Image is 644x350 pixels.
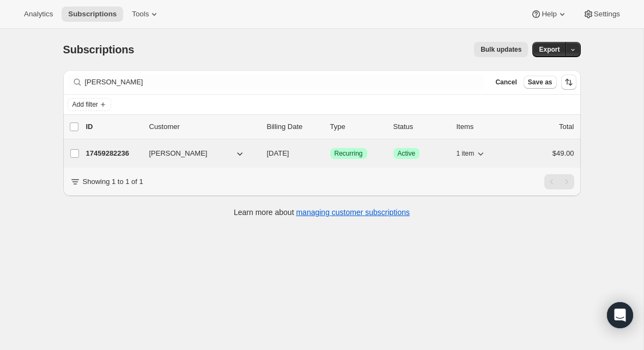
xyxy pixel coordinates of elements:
input: Filter subscribers [85,75,485,90]
button: Sort the results [561,75,576,90]
div: Type [330,121,385,132]
button: Subscriptions [62,7,123,22]
span: Tools [132,10,149,19]
span: Subscriptions [68,10,117,19]
span: Analytics [24,10,53,19]
button: Analytics [17,7,59,22]
div: Items [457,121,511,132]
span: [DATE] [267,149,289,157]
button: Help [524,7,574,22]
p: Showing 1 to 1 of 1 [83,176,143,187]
button: Bulk updates [474,42,528,57]
span: $49.00 [552,149,574,157]
button: Tools [125,7,166,22]
span: Settings [594,10,620,19]
p: Customer [149,121,258,132]
button: Export [532,42,566,57]
p: Status [393,121,448,132]
span: Active [398,149,416,158]
button: Save as [524,76,557,89]
button: Add filter [68,98,111,111]
span: Help [542,10,556,19]
span: Cancel [495,78,517,87]
p: Billing Date [267,121,321,132]
a: managing customer subscriptions [296,208,410,217]
button: [PERSON_NAME] [143,145,252,162]
div: IDCustomerBilling DateTypeStatusItemsTotal [86,121,574,132]
button: 1 item [457,146,487,161]
span: Bulk updates [481,45,521,54]
p: Total [559,121,574,132]
div: Open Intercom Messenger [607,302,633,328]
span: Save as [528,78,552,87]
p: ID [86,121,141,132]
span: Recurring [335,149,363,158]
nav: Pagination [544,174,574,189]
span: 1 item [457,149,475,158]
span: Add filter [72,100,98,109]
div: 17459282236[PERSON_NAME][DATE]SuccessRecurringSuccessActive1 item$49.00 [86,146,574,161]
span: Export [539,45,560,54]
span: Subscriptions [63,44,135,56]
span: [PERSON_NAME] [149,148,208,159]
button: Cancel [491,76,521,89]
p: Learn more about [234,207,410,218]
button: Settings [576,7,627,22]
p: 17459282236 [86,148,141,159]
